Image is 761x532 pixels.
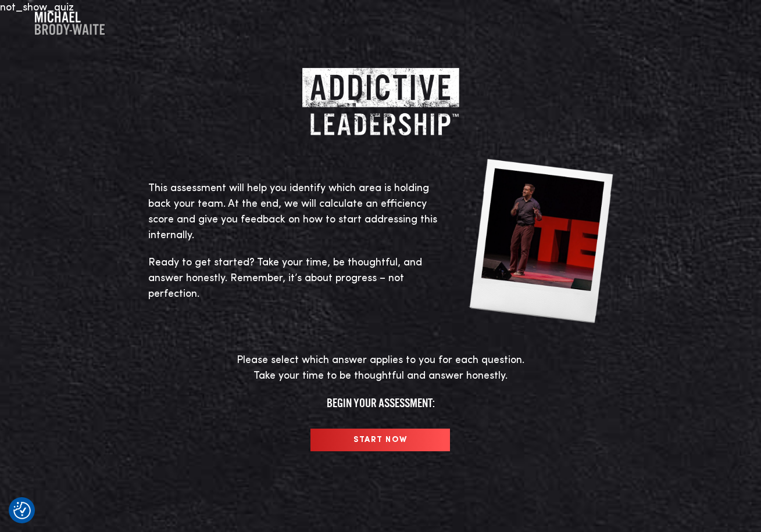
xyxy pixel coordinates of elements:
[47,396,714,411] h4: Begin your assessment:
[47,353,714,384] p: Please select which answer applies to you for each question. Take your time to be thoughtful and ...
[468,159,613,323] img: New-Polaroid.png
[310,429,450,451] input: START NOW
[302,68,459,135] img: Addictive-Leadership-Logo-Reversed.png
[148,183,437,240] span: This assessment will help you identify which area is holding back your team. At the end, we will ...
[13,502,31,519] button: Consent Preferences
[35,12,105,35] a: Company Logo Company Logo
[13,502,31,519] img: Revisit consent button
[148,257,422,299] span: Ready to get started? Take your time, be thoughtful, and answer honestly. Remember, it’s about pr...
